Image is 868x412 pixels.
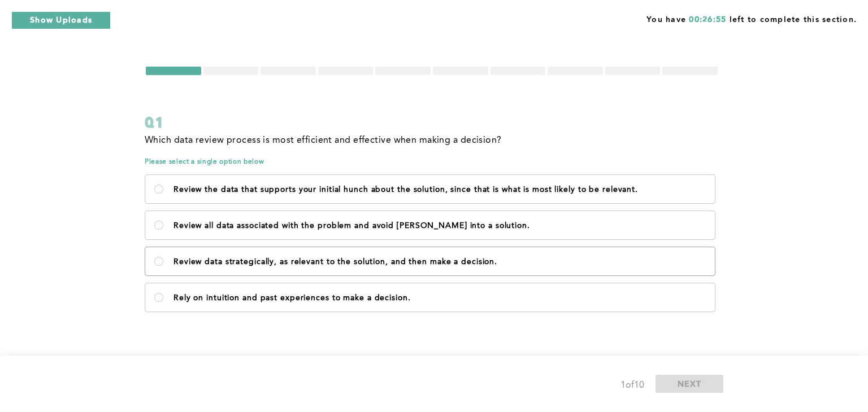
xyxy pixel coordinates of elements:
[656,375,723,393] button: NEXT
[11,11,111,29] button: Show Uploads
[173,185,706,194] p: Review the data that supports your initial hunch about the solution, since that is what is most l...
[620,378,644,393] div: 1 of 10
[145,136,502,145] span: Which data review process is most efficient and effective when making a decision?
[678,378,702,389] span: NEXT
[145,112,719,133] div: Q1
[145,157,719,166] span: Please select a single option below
[173,257,706,266] p: Review data strategically, as relevant to the solution, and then make a decision.
[173,221,706,230] p: Review all data associated with the problem and avoid [PERSON_NAME] into a solution.
[646,11,857,25] span: You have left to complete this section.
[689,16,726,24] span: 00:26:55
[173,293,706,303] p: Rely on intuition and past experiences to make a decision.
